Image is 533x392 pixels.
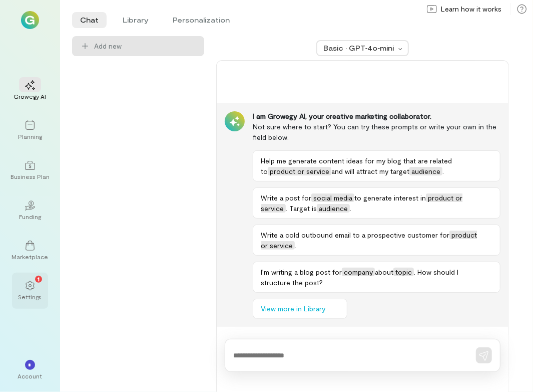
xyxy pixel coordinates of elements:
a: Funding [12,192,48,229]
span: about [375,268,393,276]
button: I’m writing a blog post forcompanyabouttopic. How should I structure the post? [253,262,500,293]
span: 1 [38,274,40,283]
span: . [350,204,351,213]
span: audience [317,204,350,213]
div: Settings [19,293,42,301]
li: Library [115,12,157,28]
div: *Account [12,352,48,388]
a: Marketplace [12,233,48,269]
a: Planning [12,112,48,148]
span: audience [409,167,442,175]
span: Add new [94,41,196,51]
div: Growegy AI [14,92,47,100]
div: Planning [18,132,42,140]
div: Funding [19,213,41,221]
span: Help me generate content ideas for my blog that are related to [261,156,452,175]
span: Write a cold outbound email to a prospective customer for [261,231,449,239]
button: View more in Library [253,299,347,319]
span: I’m writing a blog post for [261,268,342,276]
div: Business Plan [11,172,50,180]
li: Chat [72,12,107,28]
div: Basic · GPT‑4o‑mini [323,43,395,53]
button: Help me generate content ideas for my blog that are related toproduct or serviceand will attract ... [253,150,500,181]
a: Growegy AI [12,72,48,108]
span: Write a post for [261,193,311,202]
span: product or service [268,167,331,175]
div: I am Growegy AI, your creative marketing collaborator. [253,111,500,121]
li: Personalization [165,12,238,28]
span: company [342,268,375,276]
div: Not sure where to start? You can try these prompts or write your own in the field below. [253,121,500,142]
span: social media [311,193,354,202]
span: . [295,241,296,250]
span: topic [393,268,414,276]
button: Write a cold outbound email to a prospective customer forproduct or service. [253,225,500,256]
span: Learn how it works [441,4,501,14]
span: to generate interest in [354,193,426,202]
span: and will attract my target [331,167,409,175]
span: . Target is [286,204,317,213]
div: Marketplace [12,253,49,261]
span: View more in Library [261,304,325,314]
button: Write a post forsocial mediato generate interest inproduct or service. Target isaudience. [253,187,500,219]
a: Settings [12,273,48,309]
div: Account [18,372,43,380]
span: . [442,167,444,175]
a: Business Plan [12,152,48,188]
